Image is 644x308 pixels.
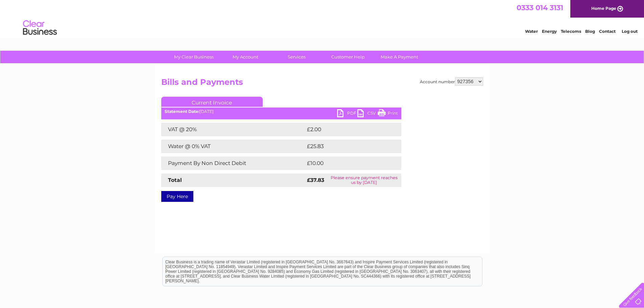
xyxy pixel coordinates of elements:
[357,109,378,119] a: CSV
[542,29,557,34] a: Energy
[163,4,482,33] div: Clear Business is a trading name of Verastar Limited (registered in [GEOGRAPHIC_DATA] No. 3667643...
[622,29,638,34] a: Log out
[269,51,325,63] a: Services
[165,109,199,114] b: Statement Date:
[217,51,273,63] a: My Account
[307,177,324,183] strong: £37.83
[161,109,401,114] div: [DATE]
[327,173,401,187] td: Please ensure payment reaches us by [DATE]
[305,123,386,136] td: £2.00
[320,51,376,63] a: Customer Help
[372,51,427,63] a: Make A Payment
[305,140,387,153] td: £25.83
[23,18,57,38] img: logo.png
[161,77,483,90] h2: Bills and Payments
[161,140,305,153] td: Water @ 0% VAT
[561,29,581,34] a: Telecoms
[585,29,595,34] a: Blog
[337,109,357,119] a: PDF
[378,109,398,119] a: Print
[599,29,616,34] a: Contact
[166,51,222,63] a: My Clear Business
[305,157,387,170] td: £10.00
[161,123,305,136] td: VAT @ 20%
[161,97,263,107] a: Current Invoice
[168,177,182,183] strong: Total
[420,77,483,86] div: Account number
[161,157,305,170] td: Payment By Non Direct Debit
[525,29,538,34] a: Water
[161,191,193,202] a: Pay Here
[517,3,563,12] a: 0333 014 3131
